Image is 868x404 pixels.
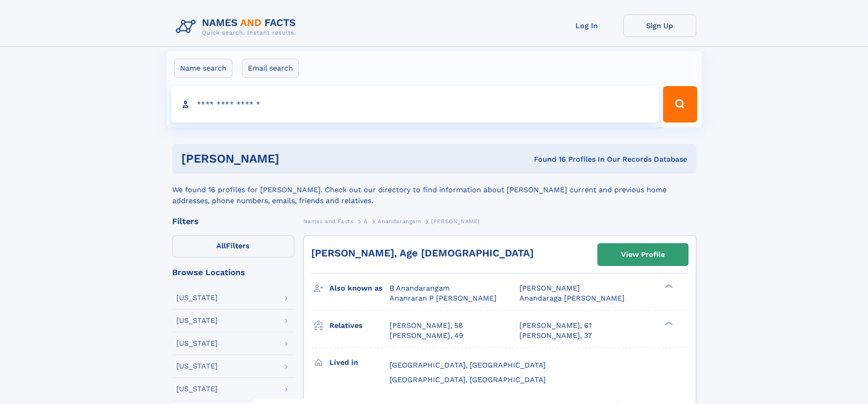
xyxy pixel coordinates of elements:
[216,241,226,250] span: All
[329,281,390,296] h3: Also known as
[663,283,673,289] div: ❯
[329,355,390,370] h3: Lived in
[181,153,407,164] h1: [PERSON_NAME]
[176,294,218,302] div: [US_STATE]
[519,321,591,331] a: [PERSON_NAME], 61
[364,215,368,227] a: A
[171,86,659,123] input: search input
[303,215,354,227] a: Names and Facts
[172,15,303,39] img: Logo Names and Facts
[176,385,218,393] div: [US_STATE]
[172,174,696,206] div: We found 16 profiles for [PERSON_NAME]. Check out our directory to find information about [PERSON...
[623,15,696,37] a: Sign Up
[390,284,450,292] span: B Anandarangam
[598,244,688,266] a: View Profile
[390,294,497,302] span: Ananraran P [PERSON_NAME]
[519,284,580,292] span: [PERSON_NAME]
[172,217,294,225] div: Filters
[329,318,390,333] h3: Relatives
[242,59,299,78] label: Email search
[378,218,421,225] span: Anandarangam
[519,294,625,302] span: Anandaraga [PERSON_NAME]
[176,317,218,324] div: [US_STATE]
[176,363,218,370] div: [US_STATE]
[519,331,592,341] a: [PERSON_NAME], 37
[174,59,232,78] label: Name search
[390,361,546,369] span: [GEOGRAPHIC_DATA], [GEOGRAPHIC_DATA]
[406,154,687,164] div: Found 16 Profiles In Our Records Database
[311,247,534,259] a: [PERSON_NAME], Age [DEMOGRAPHIC_DATA]
[390,321,463,331] a: [PERSON_NAME], 58
[431,218,480,225] span: [PERSON_NAME]
[172,235,294,257] label: Filters
[378,215,421,227] a: Anandarangam
[390,331,463,341] a: [PERSON_NAME], 49
[663,86,697,123] button: Search Button
[172,268,294,276] div: Browse Locations
[364,218,368,225] span: A
[550,15,623,37] a: Log In
[663,320,673,326] div: ❯
[176,340,218,347] div: [US_STATE]
[390,375,546,384] span: [GEOGRAPHIC_DATA], [GEOGRAPHIC_DATA]
[621,244,665,265] div: View Profile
